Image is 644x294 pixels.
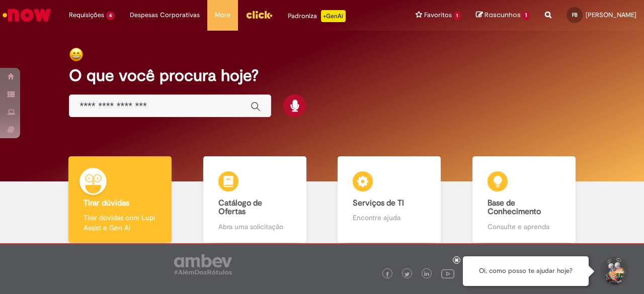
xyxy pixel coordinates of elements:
[485,10,521,20] span: Rascunhos
[1,5,53,25] img: ServiceNow
[488,198,541,217] b: Base de Conhecimento
[385,272,390,277] img: logo_footer_facebook.png
[321,10,346,22] p: +GenAi
[522,11,530,20] span: 1
[84,198,129,208] b: Tirar dúvidas
[454,12,461,20] span: 1
[424,271,429,277] img: logo_footer_linkedin.png
[572,12,578,18] span: FB
[174,254,232,274] img: logo_footer_ambev_rotulo_gray.png
[599,256,629,286] button: Iniciar Conversa de Suporte
[405,272,410,277] img: logo_footer_twitter.png
[586,11,636,19] span: [PERSON_NAME]
[476,11,530,20] a: Rascunhos
[106,12,115,20] span: 4
[353,213,426,223] p: Encontre ajuda
[457,156,592,243] a: Base de Conhecimento Consulte e aprenda
[215,10,230,20] span: More
[322,156,457,243] a: Serviços de TI Encontre ajuda
[218,222,291,232] p: Abra uma solicitação
[463,256,589,286] div: Oi, como posso te ajudar hoje?
[130,10,200,20] span: Despesas Corporativas
[188,156,323,243] a: Catálogo de Ofertas Abra uma solicitação
[84,213,156,233] p: Tirar dúvidas com Lupi Assist e Gen Ai
[441,267,454,280] img: logo_footer_youtube.png
[53,156,188,243] a: Tirar dúvidas Tirar dúvidas com Lupi Assist e Gen Ai
[69,47,84,62] img: happy-face.png
[353,198,404,208] b: Serviços de TI
[218,198,262,217] b: Catálogo de Ofertas
[246,7,273,22] img: click_logo_yellow_360x200.png
[69,67,575,84] h2: O que você procura hoje?
[424,10,452,20] span: Favoritos
[288,10,346,22] div: Padroniza
[488,222,560,232] p: Consulte e aprenda
[69,10,104,20] span: Requisições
